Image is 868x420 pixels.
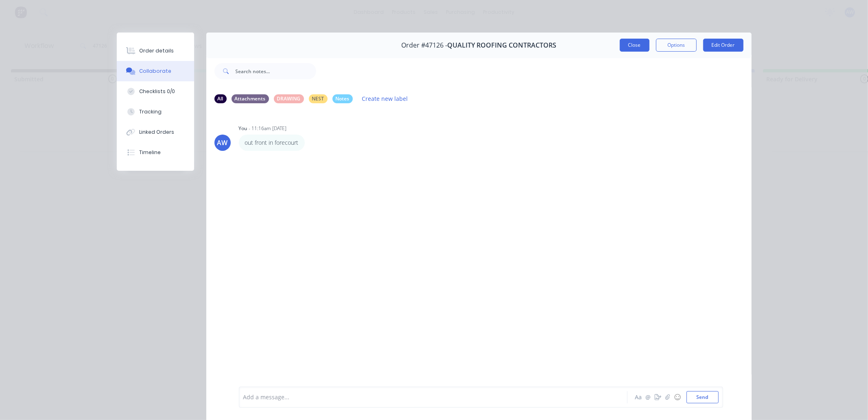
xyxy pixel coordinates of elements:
[274,94,304,103] div: DRAWING
[620,39,649,52] button: Close
[673,392,682,402] button: ☺
[249,125,287,132] div: - 11:16am [DATE]
[236,63,316,79] input: Search notes...
[217,138,228,148] div: AW
[139,88,175,95] div: Checklists 0/0
[117,81,194,102] button: Checklists 0/0
[239,125,247,132] div: You
[117,122,194,142] button: Linked Orders
[358,93,412,104] button: Create new label
[214,94,227,103] div: All
[703,39,743,52] button: Edit Order
[309,94,328,103] div: NEST
[232,94,269,103] div: Attachments
[687,391,719,403] button: Send
[643,392,653,402] button: @
[634,392,643,402] button: Aa
[117,41,194,61] button: Order details
[117,102,194,122] button: Tracking
[139,108,162,115] div: Tracking
[139,128,174,136] div: Linked Orders
[332,94,353,103] div: Notes
[139,47,174,54] div: Order details
[245,139,299,147] p: out front in forecourt
[656,39,697,52] button: Options
[401,41,447,49] span: Order #47126 -
[139,67,171,75] div: Collaborate
[139,149,161,156] div: Timeline
[117,61,194,81] button: Collaborate
[447,41,556,49] span: QUALITY ROOFING CONTRACTORS
[117,142,194,163] button: Timeline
